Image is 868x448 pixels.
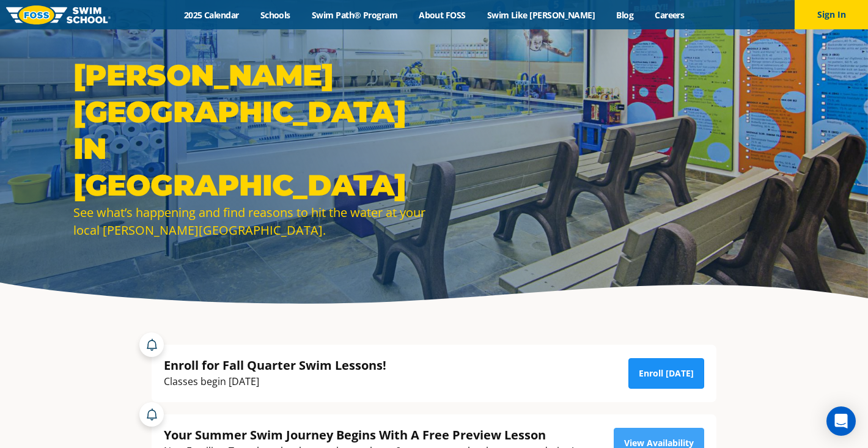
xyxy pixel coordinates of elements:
[164,373,386,390] div: Classes begin [DATE]
[164,357,386,373] div: Enroll for Fall Quarter Swim Lessons!
[628,358,704,389] a: Enroll [DATE]
[173,9,249,21] a: 2025 Calendar
[826,406,856,436] div: Open Intercom Messenger
[73,57,428,204] h1: [PERSON_NAME][GEOGRAPHIC_DATA] in [GEOGRAPHIC_DATA]
[164,427,574,443] div: Your Summer Swim Journey Begins With A Free Preview Lesson
[73,204,428,239] div: See what’s happening and find reasons to hit the water at your local [PERSON_NAME][GEOGRAPHIC_DATA].
[476,9,606,21] a: Swim Like [PERSON_NAME]
[644,9,695,21] a: Careers
[301,9,408,21] a: Swim Path® Program
[606,9,644,21] a: Blog
[249,9,301,21] a: Schools
[408,9,477,21] a: About FOSS
[6,6,111,24] img: FOSS Swim School Logo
